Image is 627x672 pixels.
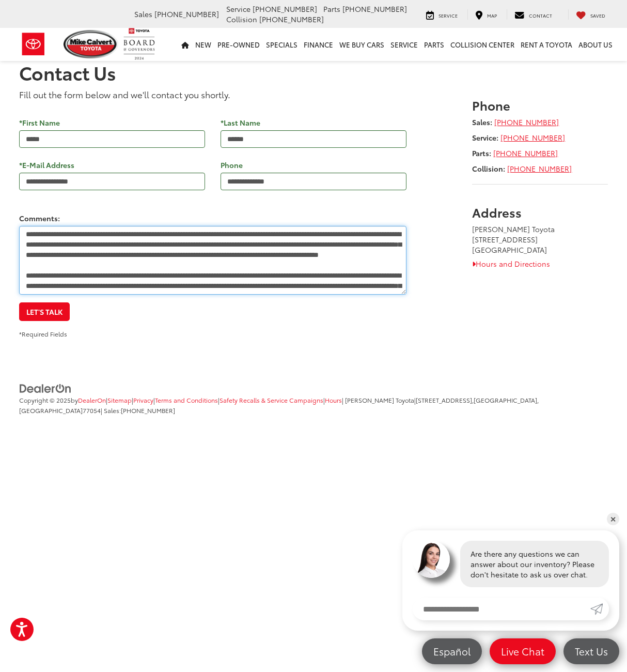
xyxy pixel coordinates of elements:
p: Fill out the form below and we'll contact you shortly. [19,88,406,100]
a: DealerOn Home Page [78,395,106,404]
strong: Sales: [472,117,492,127]
a: Rent a Toyota [518,28,575,61]
button: Let's Talk [19,302,70,321]
a: My Saved Vehicles [568,9,613,20]
a: Service [387,28,421,61]
span: Saved [590,12,605,19]
address: [PERSON_NAME] Toyota [STREET_ADDRESS] [GEOGRAPHIC_DATA] [472,224,608,255]
a: Text Us [563,638,619,664]
span: 77054 [83,406,101,415]
a: Hours [325,395,342,404]
label: Phone [221,160,243,170]
img: Agent profile photo [413,541,450,578]
a: Map [467,9,505,20]
img: Toyota [14,27,53,61]
a: WE BUY CARS [336,28,387,61]
a: Contact [507,9,560,20]
span: Service [438,12,458,19]
a: Specials [263,28,301,61]
span: | [153,395,218,404]
label: Comments: [19,213,60,223]
h3: Address [472,205,608,219]
a: Safety Recalls & Service Campaigns, Opens in a new tab [220,395,323,404]
h1: Contact Us [19,62,608,83]
a: Submit [590,598,609,620]
span: Collision [226,14,257,24]
span: Parts [323,4,340,14]
a: New [192,28,214,61]
div: Are there any questions we can answer about our inventory? Please don't hesitate to ask us over c... [460,541,609,587]
span: Sales [134,9,152,19]
a: About Us [575,28,616,61]
img: Mike Calvert Toyota [64,30,118,58]
span: Text Us [570,645,613,658]
a: Service [418,9,465,20]
a: Terms and Conditions [155,395,218,404]
label: *Last Name [221,117,260,128]
span: | [PERSON_NAME] Toyota [342,395,414,404]
span: [PHONE_NUMBER] [154,9,219,19]
span: | [218,395,323,404]
span: Contact [529,12,552,19]
span: Live Chat [496,645,550,658]
span: | [132,395,153,404]
a: Home [178,28,192,61]
span: [GEOGRAPHIC_DATA], [474,395,539,404]
span: [PHONE_NUMBER] [121,406,175,415]
img: DealerOn [19,383,72,394]
span: Service [226,4,250,14]
span: [PHONE_NUMBER] [253,4,317,14]
a: [PHONE_NUMBER] [507,163,572,174]
a: [PHONE_NUMBER] [493,148,558,158]
a: Sitemap [107,395,132,404]
a: [PHONE_NUMBER] [494,117,559,127]
span: | [106,395,132,404]
span: [GEOGRAPHIC_DATA] [19,406,83,415]
strong: Collision: [472,163,505,174]
label: *E-Mail Address [19,160,74,170]
span: Map [487,12,497,19]
a: Parts [421,28,447,61]
span: | Sales: [101,406,175,415]
a: DealerOn [19,382,72,392]
strong: Parts: [472,148,491,158]
label: *First Name [19,117,60,128]
a: Live Chat [490,638,556,664]
a: Español [422,638,482,664]
input: Enter your message [413,598,590,620]
a: [PHONE_NUMBER] [500,132,565,143]
small: *Required Fields [19,329,67,338]
a: Finance [301,28,336,61]
a: Hours and Directions [472,258,550,269]
span: | [19,395,539,415]
span: | [323,395,342,404]
h3: Phone [472,98,608,112]
strong: Service: [472,132,498,143]
a: Privacy [133,395,153,404]
span: [PHONE_NUMBER] [259,14,324,24]
span: [PHONE_NUMBER] [342,4,407,14]
span: Copyright © 2025 [19,395,71,404]
a: Pre-Owned [214,28,263,61]
span: by [71,395,106,404]
span: Español [428,645,476,658]
a: Collision Center [447,28,518,61]
span: [STREET_ADDRESS], [416,395,474,404]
